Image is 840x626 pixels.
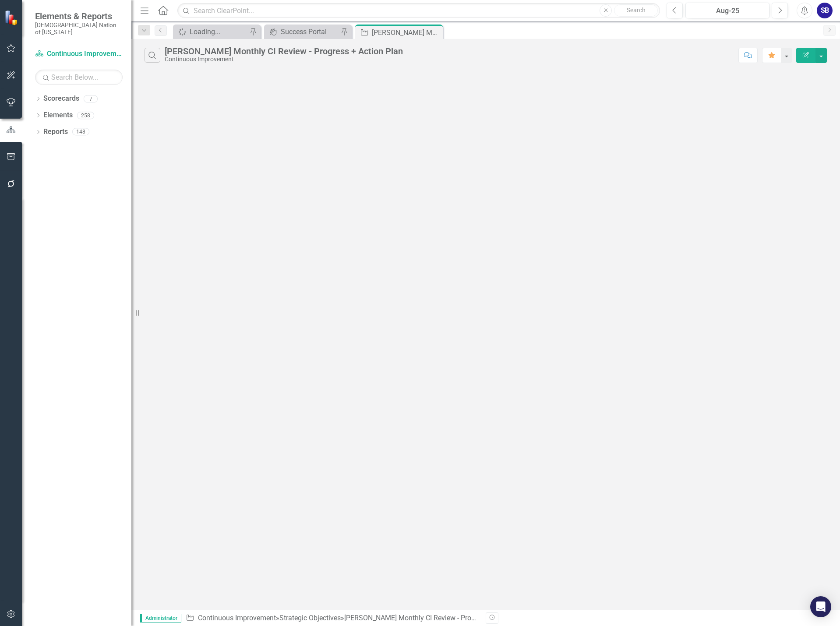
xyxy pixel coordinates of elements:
a: Strategic Objectives [279,614,341,622]
div: 7 [84,95,98,102]
div: [PERSON_NAME] Monthly CI Review - Progress + Action Plan [344,614,531,622]
button: SB [817,3,833,18]
div: Continuous Improvement [165,56,403,63]
div: » » [186,613,479,623]
a: Success Portal [266,26,339,37]
span: Elements & Reports [35,11,123,21]
div: 148 [72,128,89,136]
input: Search ClearPoint... [177,3,660,18]
a: Scorecards [43,94,79,104]
div: Aug-25 [688,6,766,16]
input: Search Below... [35,70,123,85]
a: Reports [43,127,68,137]
button: Search [614,4,658,17]
div: Success Portal [281,26,339,37]
a: Continuous Improvement [198,614,276,622]
a: Continuous Improvement [35,49,123,59]
div: Open Intercom Messenger [810,596,831,617]
small: [DEMOGRAPHIC_DATA] Nation of [US_STATE] [35,21,123,36]
img: ClearPoint Strategy [4,9,20,25]
button: Aug-25 [685,3,769,18]
div: [PERSON_NAME] Monthly CI Review - Progress + Action Plan [372,27,441,38]
a: Loading... [175,26,247,37]
span: Administrator [140,614,181,622]
span: Search [627,7,646,14]
div: 258 [77,112,94,119]
div: Loading... [190,26,247,37]
a: Elements [43,110,73,120]
div: [PERSON_NAME] Monthly CI Review - Progress + Action Plan [165,46,403,56]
